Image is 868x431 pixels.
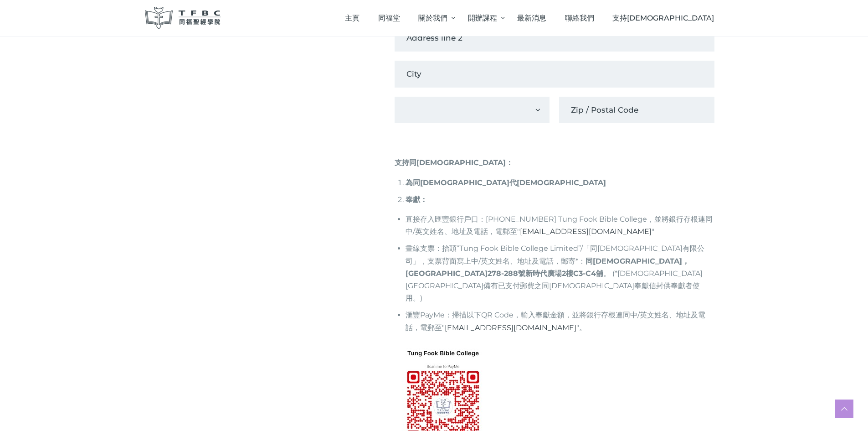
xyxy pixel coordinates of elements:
a: [EMAIL_ADDRESS][DOMAIN_NAME] [445,323,576,332]
span: 同福堂 [378,14,400,22]
span: QR Code [481,311,514,319]
a: 開辦課程 [458,5,508,31]
span: 關於我們 [418,14,447,22]
span: 278-288 [488,269,518,278]
li: 滙豐 ：掃描以下 ，輸入奉獻金額，並將銀行存根連同中 英文姓名、地址及電話，電郵至 。 [406,309,714,333]
a: 支持[DEMOGRAPHIC_DATA] [603,5,724,31]
span: / [413,227,415,236]
span: 2 [562,269,566,278]
span: " " [517,227,654,236]
span: 最新消息 [517,14,546,22]
li: 直接存入匯豐銀行戶口： ，並將銀行存根連同中 英文姓名、地址及電話，電郵至 [406,213,714,238]
span: 主頁 [345,14,360,22]
a: 主頁 [336,5,369,31]
span: / [478,257,481,265]
a: 聯絡我們 [555,5,603,31]
span: 開辦課程 [468,14,497,22]
img: 同福聖經學院 TFBC [145,7,221,29]
span: / [637,311,640,319]
a: 同福堂 [369,5,409,31]
input: Address line 2 [395,25,714,52]
a: 最新消息 [508,5,556,31]
input: Zip / Postal Code [559,97,714,124]
strong: 為同[DEMOGRAPHIC_DATA]代[DEMOGRAPHIC_DATA] [406,178,606,187]
span: [PHONE_NUMBER] Tung Fook Bible College [486,215,647,223]
span: 聯絡我們 [565,14,594,22]
strong: 奉獻： [406,195,427,204]
a: Scroll to top [835,400,853,418]
span: " " [442,323,579,332]
strong: 同[DEMOGRAPHIC_DATA]，[GEOGRAPHIC_DATA] 號新時代廣場 樓 舖 [406,257,689,278]
span: 支持[DEMOGRAPHIC_DATA] [612,14,714,22]
span: PayMe [420,311,445,319]
strong: 支持同[DEMOGRAPHIC_DATA]： [395,158,513,167]
p: 畫線支票：抬頭 「同[DEMOGRAPHIC_DATA]有限公司」，支票背面寫上中 英文姓名、地址及電話，郵寄 ： 。 ( [DEMOGRAPHIC_DATA][GEOGRAPHIC_DATA]... [406,242,714,304]
input: City [395,61,714,88]
span: C3-C4 [573,269,596,278]
span: “Tung Fook Bible College Limited”/ [457,244,583,253]
a: 關於我們 [409,5,458,31]
a: [EMAIL_ADDRESS][DOMAIN_NAME] [520,227,652,236]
